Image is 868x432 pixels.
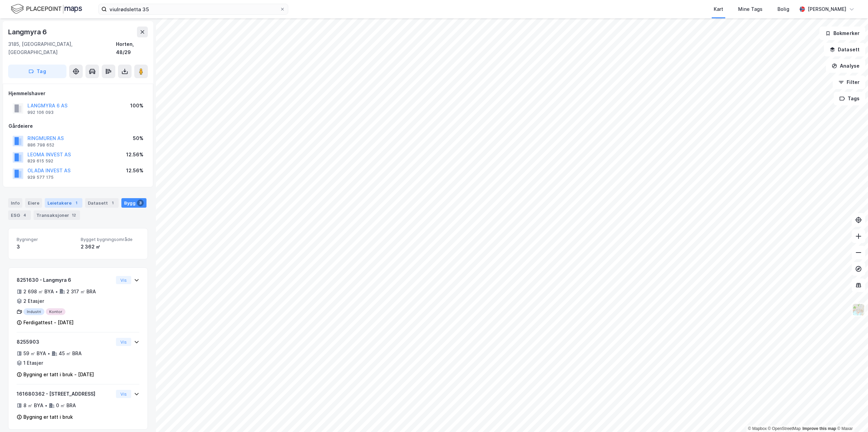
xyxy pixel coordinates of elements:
[833,75,865,89] button: Filter
[55,289,58,294] div: •
[21,212,28,219] div: 4
[126,167,143,175] div: 12.56%
[826,59,865,73] button: Analyse
[85,198,119,208] div: Datasett
[23,413,73,421] div: Bygning er tatt i bruk
[27,110,54,115] div: 992 106 093
[834,399,868,432] div: Kontrollprogram for chat
[23,370,94,379] div: Bygning er tatt i bruk - [DATE]
[820,27,865,40] button: Bokmerker
[130,102,143,110] div: 100%
[17,276,113,284] div: 8251630 - Langmyra 6
[11,3,82,15] img: logo.f888ab2527a4732fd821a326f86c7f29.svg
[738,5,763,13] div: Mine Tags
[71,212,77,219] div: 12
[852,303,865,316] img: Z
[34,210,80,220] div: Transaksjoner
[8,27,48,37] div: Langmyra 6
[73,200,80,206] div: 1
[133,134,143,142] div: 50%
[27,158,53,164] div: 829 615 592
[834,92,865,105] button: Tags
[8,210,31,220] div: ESG
[23,297,44,305] div: 2 Etasjer
[17,390,113,398] div: 161680362 - [STREET_ADDRESS]
[23,288,54,296] div: 2 698 ㎡ BYA
[45,403,47,408] div: •
[834,399,868,432] iframe: Chat Widget
[45,198,82,208] div: Leietakere
[116,276,131,284] button: Vis
[23,401,43,410] div: 8 ㎡ BYA
[777,5,789,13] div: Bolig
[17,338,113,346] div: 8255903
[59,349,82,358] div: 45 ㎡ BRA
[56,401,76,410] div: 0 ㎡ BRA
[137,200,144,206] div: 3
[714,5,723,13] div: Kart
[803,426,836,431] a: Improve this map
[116,390,131,398] button: Vis
[17,243,75,251] div: 3
[126,151,143,159] div: 12.56%
[808,5,846,13] div: [PERSON_NAME]
[8,89,147,98] div: Hjemmelshaver
[121,198,146,208] div: Bygg
[17,237,75,242] span: Bygninger
[27,175,54,180] div: 929 577 175
[768,426,801,431] a: OpenStreetMap
[23,349,46,358] div: 59 ㎡ BYA
[27,142,54,148] div: 886 798 652
[66,288,96,296] div: 2 317 ㎡ BRA
[109,200,116,206] div: 1
[47,351,50,356] div: •
[824,43,865,56] button: Datasett
[116,338,131,346] button: Vis
[81,243,139,251] div: 2 362 ㎡
[8,40,116,56] div: 3185, [GEOGRAPHIC_DATA], [GEOGRAPHIC_DATA]
[8,122,147,130] div: Gårdeiere
[25,198,42,208] div: Eiere
[8,65,66,78] button: Tag
[748,426,767,431] a: Mapbox
[81,237,139,242] span: Bygget bygningsområde
[23,359,43,367] div: 1 Etasjer
[8,198,22,208] div: Info
[107,4,280,14] input: Søk på adresse, matrikkel, gårdeiere, leietakere eller personer
[23,318,74,327] div: Ferdigattest - [DATE]
[116,40,148,56] div: Horten, 48/29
